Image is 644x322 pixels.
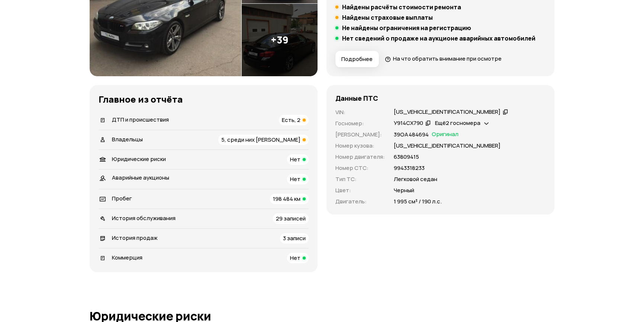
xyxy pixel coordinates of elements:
[112,174,169,181] span: Аварийные аукционы
[435,119,480,127] span: Ещё 2 госномера
[394,186,414,194] p: Черный
[342,3,461,11] h5: Найдены расчёты стоимости ремонта
[394,131,429,139] p: 39ОА484694
[394,153,419,161] p: 63809415
[335,186,385,194] p: Цвет :
[335,94,378,102] h4: Данные ПТС
[290,175,300,183] span: Нет
[276,215,306,222] span: 29 записей
[385,55,502,62] a: На что обратить внимание при осмотре
[112,116,169,123] span: ДТП и происшествия
[112,194,132,202] span: Пробег
[342,24,471,32] h5: Не найдены ограничения на регистрацию
[432,131,458,139] span: Оригинал
[335,108,385,116] p: VIN :
[335,119,385,128] p: Госномер :
[335,175,385,183] p: Тип ТС :
[273,195,300,203] span: 198 484 км
[335,197,385,206] p: Двигатель :
[282,116,300,124] span: Есть, 2
[394,164,425,172] p: 9943318233
[394,175,437,183] p: Легковой седан
[341,55,373,63] span: Подробнее
[394,197,442,206] p: 1 995 см³ / 190 л.с.
[335,153,385,161] p: Номер двигателя :
[112,135,143,143] span: Владельцы
[112,254,142,261] span: Коммерция
[112,234,158,242] span: История продаж
[394,108,500,116] div: [US_VEHICLE_IDENTIFICATION_NUMBER]
[283,234,306,242] span: 3 записи
[394,119,423,127] div: У914СХ790
[335,131,385,139] p: [PERSON_NAME] :
[394,142,500,150] p: [US_VEHICLE_IDENTIFICATION_NUMBER]
[112,155,166,163] span: Юридические риски
[393,55,502,62] span: На что обратить внимание при осмотре
[221,136,300,144] span: 5, среди них [PERSON_NAME]
[335,142,385,150] p: Номер кузова :
[342,14,433,21] h5: Найдены страховые выплаты
[335,51,379,67] button: Подробнее
[335,164,385,172] p: Номер СТС :
[290,155,300,163] span: Нет
[112,214,176,222] span: История обслуживания
[290,254,300,262] span: Нет
[99,94,309,104] h3: Главное из отчёта
[342,35,535,42] h5: Нет сведений о продаже на аукционе аварийных автомобилей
